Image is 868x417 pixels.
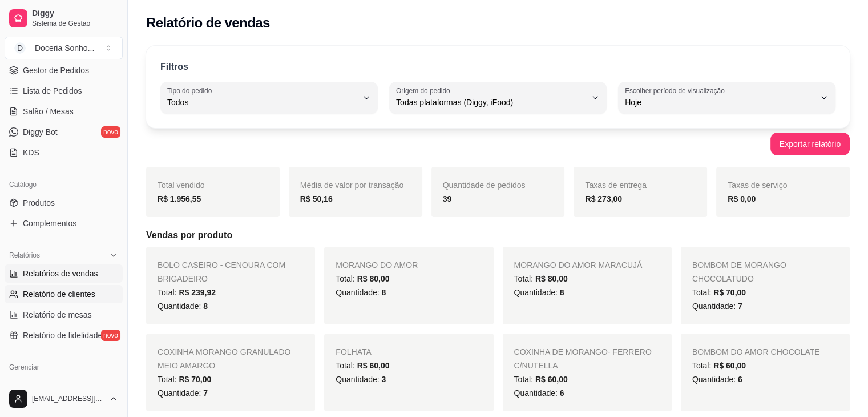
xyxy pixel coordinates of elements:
span: Sistema de Gestão [32,19,118,28]
span: Todas plataformas (Diggy, iFood) [396,97,586,108]
span: Média de valor por transação [300,181,403,190]
strong: R$ 50,16 [300,194,333,203]
span: Quantidade: [514,388,564,398]
div: Doceria Sonho ... [35,42,94,54]
a: Relatório de mesas [5,306,123,324]
button: Escolher período de visualizaçãoHoje [618,82,835,114]
a: Relatórios de vendas [5,264,123,283]
button: Exportar relatório [770,133,850,155]
span: BOMBOM DE MORANGO CHOCOLATUDO [692,260,786,283]
a: Salão / Mesas [5,102,123,121]
span: Total: [692,288,746,297]
a: Entregadoresnovo [5,376,123,395]
span: Salão / Mesas [23,106,74,117]
span: MORANGO DO AMOR [336,260,418,270]
h2: Relatório de vendas [146,14,270,32]
span: R$ 70,00 [713,288,746,297]
label: Tipo do pedido [167,86,216,95]
span: 8 [381,288,386,297]
span: R$ 70,00 [179,375,211,384]
span: Quantidade: [336,375,386,384]
span: 6 [738,375,742,384]
span: Lista de Pedidos [23,85,82,97]
span: Quantidade: [692,375,742,384]
strong: R$ 1.956,55 [158,194,201,203]
span: 7 [738,302,742,311]
span: R$ 239,92 [179,288,216,297]
span: D [14,42,26,54]
span: 7 [203,388,208,398]
a: KDS [5,143,123,162]
a: Produtos [5,194,123,212]
div: Gerenciar [5,358,123,376]
span: 8 [203,302,208,311]
a: DiggySistema de Gestão [5,5,123,32]
a: Complementos [5,214,123,232]
span: Total: [158,288,216,297]
label: Origem do pedido [396,86,454,95]
span: Quantidade: [158,388,208,398]
button: Tipo do pedidoTodos [160,82,378,114]
button: [EMAIL_ADDRESS][DOMAIN_NAME] [5,385,123,412]
span: Total: [692,361,746,370]
span: Todos [167,97,357,108]
strong: R$ 273,00 [585,194,622,203]
span: Total: [158,375,211,384]
span: Relatório de mesas [23,309,92,320]
span: Hoje [625,97,815,108]
span: Relatórios de vendas [23,268,98,279]
span: Taxas de entrega [585,181,646,190]
span: Complementos [23,218,76,229]
span: Total: [514,274,568,283]
span: Gestor de Pedidos [23,65,89,76]
p: Filtros [160,60,188,74]
span: Total: [514,375,568,384]
span: 3 [381,375,386,384]
span: Quantidade: [336,288,386,297]
button: Origem do pedidoTodas plataformas (Diggy, iFood) [389,82,607,114]
div: Catálogo [5,175,123,194]
span: Relatórios [9,251,40,260]
a: Relatório de fidelidadenovo [5,326,123,344]
h5: Vendas por produto [146,228,850,242]
span: Total vendido [158,181,205,190]
button: Select a team [5,37,123,59]
span: BOMBOM DO AMOR CHOCOLATE [692,347,820,356]
span: Quantidade: [158,302,208,311]
span: Taxas de serviço [728,181,787,190]
span: Total: [336,361,389,370]
span: MORANGO DO AMOR MARACUJÁ [514,260,643,270]
span: BOLO CASEIRO - CENOURA COM BRIGADEIRO [158,260,285,283]
span: [EMAIL_ADDRESS][DOMAIN_NAME] [32,394,104,403]
a: Lista de Pedidos [5,82,123,100]
span: Quantidade de pedidos [443,181,526,190]
span: Total: [336,274,389,283]
a: Diggy Botnovo [5,123,123,141]
span: 8 [560,288,564,297]
span: FOLHATA [336,347,372,356]
span: Entregadores [23,380,71,391]
span: Relatório de clientes [23,288,95,300]
strong: 39 [443,194,452,203]
strong: R$ 0,00 [728,194,756,203]
span: Quantidade: [692,302,742,311]
span: Quantidade: [514,288,564,297]
a: Gestor de Pedidos [5,61,123,79]
span: 6 [560,388,564,398]
span: COXINHA DE MORANGO- FERRERO C/NUTELLA [514,347,652,370]
span: Produtos [23,197,55,209]
span: KDS [23,147,39,158]
span: R$ 80,00 [535,274,568,283]
span: COXINHA MORANGO GRANULADO MEIO AMARGO [158,347,290,370]
span: R$ 60,00 [357,361,390,370]
span: Relatório de fidelidade [23,330,102,341]
span: R$ 80,00 [357,274,390,283]
a: Relatório de clientes [5,285,123,303]
span: R$ 60,00 [535,375,568,384]
label: Escolher período de visualização [625,86,728,95]
span: Diggy [32,9,118,19]
span: R$ 60,00 [713,361,746,370]
span: Diggy Bot [23,126,58,138]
